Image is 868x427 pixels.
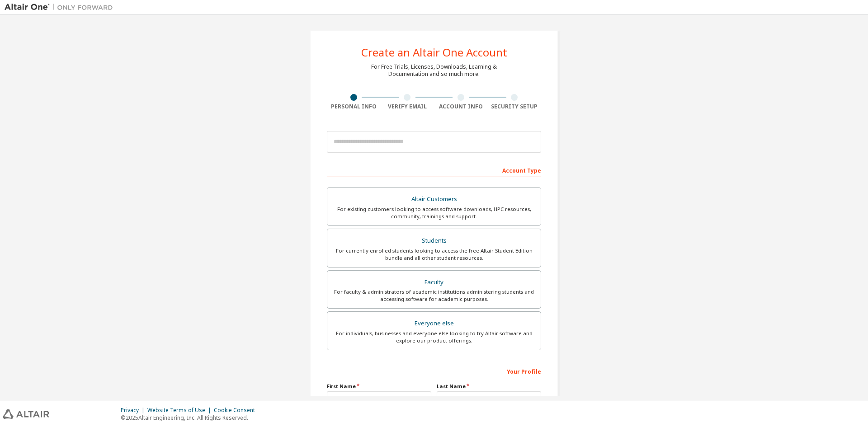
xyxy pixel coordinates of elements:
div: Verify Email [381,103,434,110]
div: Faculty [333,276,535,289]
div: Everyone else [333,317,535,330]
img: Altair One [5,3,118,12]
div: For currently enrolled students looking to access the free Altair Student Edition bundle and all ... [333,247,535,262]
div: Your Profile [327,364,541,378]
div: Personal Info [327,103,381,110]
p: © 2025 Altair Engineering, Inc. All Rights Reserved. [121,414,260,422]
div: Privacy [121,407,147,414]
div: Website Terms of Use [147,407,214,414]
div: Security Setup [488,103,542,110]
label: Last Name [437,383,541,390]
div: Students [333,235,535,247]
div: Account Info [434,103,488,110]
div: For individuals, businesses and everyone else looking to try Altair software and explore our prod... [333,330,535,344]
div: For faculty & administrators of academic institutions administering students and accessing softwa... [333,288,535,303]
img: altair_logo.svg [3,409,49,419]
div: Account Type [327,163,541,177]
div: Cookie Consent [214,407,260,414]
div: For existing customers looking to access software downloads, HPC resources, community, trainings ... [333,206,535,220]
div: Create an Altair One Account [361,47,507,58]
div: Altair Customers [333,193,535,206]
div: For Free Trials, Licenses, Downloads, Learning & Documentation and so much more. [371,63,497,78]
label: First Name [327,383,431,390]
